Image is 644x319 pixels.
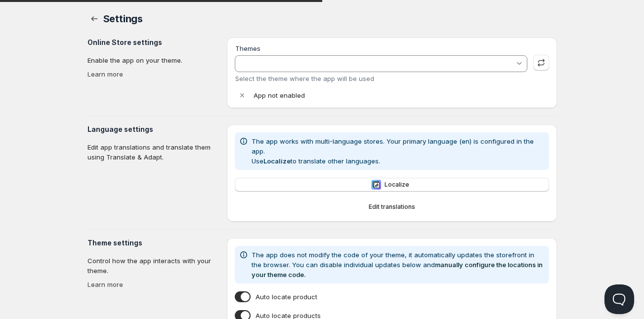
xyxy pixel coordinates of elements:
[87,280,123,288] a: Learn more
[87,38,219,47] h3: Online Store settings
[235,44,260,52] label: Themes
[87,70,123,78] a: Learn more
[87,238,219,248] h3: Theme settings
[235,75,527,82] div: Select the theme where the app will be used
[87,124,219,134] h3: Language settings
[252,136,545,166] p: The app works with multi-language stores. Your primary language (en) is configured in the app. Us...
[385,181,409,189] span: Localize
[369,203,415,211] span: Edit translations
[87,142,219,162] p: Edit app translations and translate them using Translate & Adapt.
[371,180,381,190] img: Localize
[103,13,143,25] span: Settings
[252,250,545,279] p: The app does not modify the code of your theme, it automatically updates the storefront in the br...
[256,292,317,302] span: Auto locate product
[87,256,219,276] p: Control how the app interacts with your theme.
[254,90,305,100] p: App not enabled
[235,200,549,214] button: Edit translations
[604,284,634,314] iframe: Help Scout Beacon - Open
[87,55,219,65] p: Enable the app on your theme.
[235,178,549,192] button: LocalizeLocalize
[263,157,291,165] b: Localize
[252,261,543,279] a: manually configure the locations in your theme code.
